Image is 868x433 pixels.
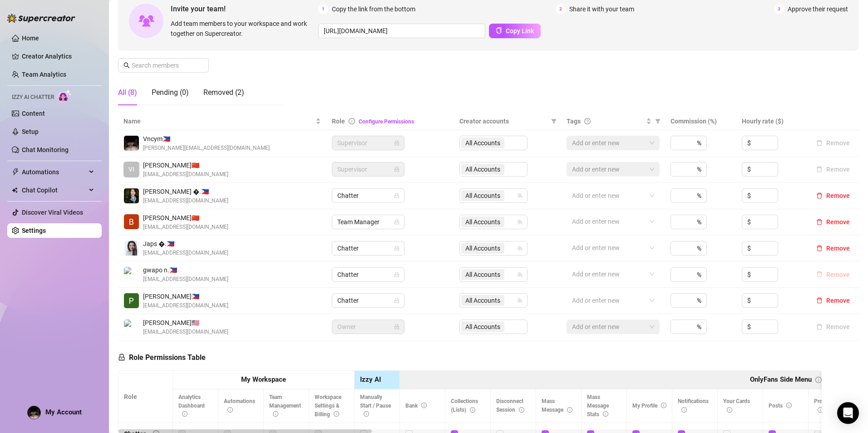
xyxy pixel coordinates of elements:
[7,14,75,23] img: logo-BBDzfeDw.svg
[736,113,807,130] th: Hourly rate ($)
[681,407,687,413] span: info-circle
[124,136,139,151] img: Vncym
[496,398,524,413] span: Disconnect Session
[826,271,850,278] span: Remove
[813,216,853,227] button: Remove
[143,275,228,284] span: [EMAIL_ADDRESS][DOMAIN_NAME]
[461,295,504,306] span: All Accounts
[360,394,391,418] span: Manually Start / Pause
[224,398,255,413] span: Automations
[517,193,523,198] span: team
[227,407,233,413] span: info-circle
[461,243,504,254] span: All Accounts
[143,249,228,257] span: [EMAIL_ADDRESS][DOMAIN_NAME]
[132,60,196,70] input: Search members
[470,407,475,413] span: info-circle
[813,164,853,175] button: Remove
[816,219,823,225] span: delete
[143,223,228,231] span: [EMAIL_ADDRESS][DOMAIN_NAME]
[332,118,345,125] span: Role
[394,193,399,198] span: lock
[349,118,355,124] span: info-circle
[394,298,399,303] span: lock
[813,295,853,306] button: Remove
[465,270,500,280] span: All Accounts
[496,27,502,34] span: copy
[556,4,566,14] span: 2
[786,403,792,408] span: info-circle
[58,89,72,103] img: AI Chatter
[569,4,634,14] span: Share it with your team
[816,192,823,199] span: delete
[814,398,843,413] span: Promotions
[334,411,339,417] span: info-circle
[143,213,228,223] span: [PERSON_NAME] 🇨🇳
[394,324,399,330] span: lock
[837,402,859,424] div: Open Intercom Messenger
[203,87,244,98] div: Removed (2)
[542,398,572,413] span: Mass Message
[143,239,228,249] span: Japs �. 🇵🇭
[22,49,94,64] a: Creator Analytics
[750,375,812,384] strong: OnlyFans Side Menu
[45,408,82,416] span: My Account
[405,403,427,409] span: Bank
[337,320,399,334] span: Owner
[22,209,83,216] a: Discover Viral Videos
[124,267,139,282] img: gwapo nga gwapa
[459,116,548,126] span: Creator accounts
[143,160,228,170] span: [PERSON_NAME] 🇨🇳
[124,320,139,335] img: emma
[12,187,18,193] img: Chat Copilot
[774,4,784,14] span: 3
[337,136,399,150] span: Supervisor
[813,190,853,201] button: Remove
[152,87,189,98] div: Pending (0)
[661,403,666,408] span: info-circle
[337,162,399,176] span: Supervisor
[826,218,850,226] span: Remove
[22,71,66,78] a: Team Analytics
[124,293,139,308] img: Pattie Mae Limen
[517,272,523,277] span: team
[273,411,278,417] span: info-circle
[178,394,205,418] span: Analytics Dashboard
[143,197,228,205] span: [EMAIL_ADDRESS][DOMAIN_NAME]
[12,93,54,102] span: Izzy AI Chatter
[394,246,399,251] span: lock
[143,187,228,197] span: [PERSON_NAME] �. 🇵🇭
[337,241,399,255] span: Chatter
[143,318,228,328] span: [PERSON_NAME] 🇺🇸
[12,168,19,176] span: thunderbolt
[22,227,46,234] a: Settings
[489,24,541,38] button: Copy Link
[394,272,399,277] span: lock
[394,167,399,172] span: lock
[421,403,427,408] span: info-circle
[318,4,328,14] span: 1
[269,394,301,418] span: Team Management
[769,403,792,409] span: Posts
[118,113,326,130] th: Name
[22,128,39,135] a: Setup
[143,265,228,275] span: gwapo n. 🇵🇭
[551,118,557,124] span: filter
[465,243,500,253] span: All Accounts
[171,3,318,15] span: Invite your team!
[818,407,823,413] span: info-circle
[723,398,750,413] span: Your Cards
[28,406,40,419] img: AAcHTtfC9oqNak1zm5mDB3gmHlwaroKJywxY-MAfcCC0PMwoww=s96-c
[603,411,608,417] span: info-circle
[465,217,500,227] span: All Accounts
[118,87,137,98] div: All (8)
[143,328,228,336] span: [EMAIL_ADDRESS][DOMAIN_NAME]
[826,245,850,252] span: Remove
[465,295,500,305] span: All Accounts
[337,294,399,307] span: Chatter
[22,146,69,153] a: Chat Monitoring
[22,165,86,179] span: Automations
[816,245,823,251] span: delete
[461,216,504,227] span: All Accounts
[123,62,130,69] span: search
[332,4,415,14] span: Copy the link from the bottom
